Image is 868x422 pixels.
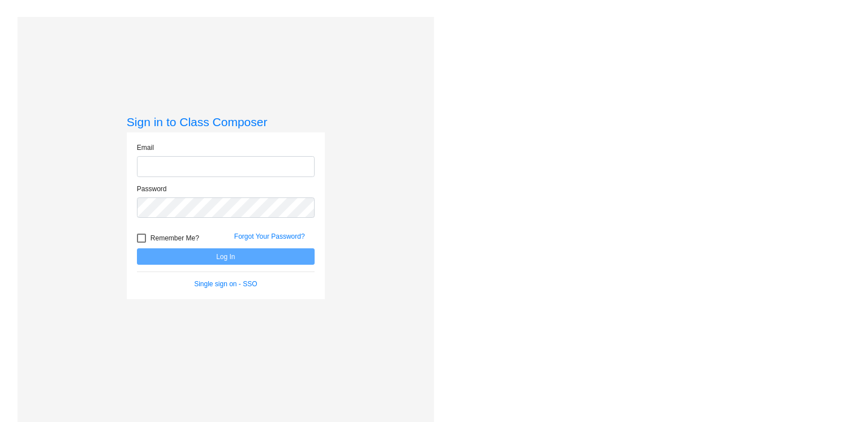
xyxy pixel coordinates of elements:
[137,248,315,265] button: Log In
[151,231,199,245] span: Remember Me?
[127,115,325,129] h3: Sign in to Class Composer
[137,143,154,153] label: Email
[137,184,167,194] label: Password
[234,232,305,240] a: Forgot Your Password?
[194,280,257,288] a: Single sign on - SSO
